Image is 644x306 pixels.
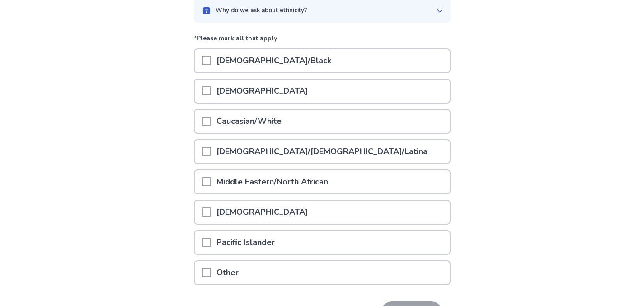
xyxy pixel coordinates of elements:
[211,261,244,284] p: Other
[211,231,280,254] p: Pacific Islander
[211,49,337,72] p: [DEMOGRAPHIC_DATA]/Black
[216,6,307,15] p: Why do we ask about ethnicity?
[194,33,451,48] p: *Please mark all that apply
[211,170,334,193] p: Middle Eastern/North African
[211,140,433,163] p: [DEMOGRAPHIC_DATA]/[DEMOGRAPHIC_DATA]/Latina
[211,80,313,103] p: [DEMOGRAPHIC_DATA]
[211,201,313,224] p: [DEMOGRAPHIC_DATA]
[211,110,287,133] p: Caucasian/White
